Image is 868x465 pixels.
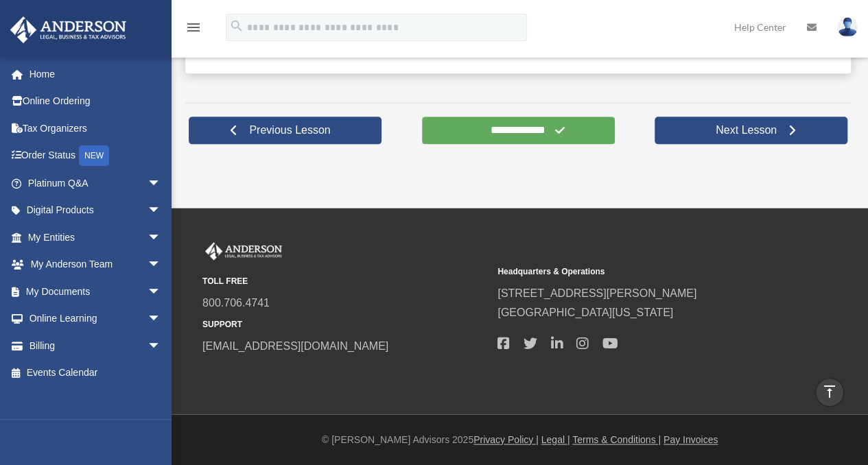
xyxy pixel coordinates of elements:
[837,17,858,37] img: User Pic
[148,251,175,279] span: arrow_drop_down
[10,224,182,251] a: My Entitiesarrow_drop_down
[148,197,175,225] span: arrow_drop_down
[10,88,182,115] a: Online Ordering
[148,169,175,198] span: arrow_drop_down
[10,142,182,170] a: Order StatusNEW
[202,340,388,352] a: [EMAIL_ADDRESS][DOMAIN_NAME]
[189,117,382,144] a: Previous Lesson
[572,434,661,445] a: Terms & Conditions |
[202,274,488,289] small: TOLL FREE
[6,16,130,43] img: Anderson Advisors Platinum Portal
[10,305,182,333] a: Online Learningarrow_drop_down
[10,197,182,224] a: Digital Productsarrow_drop_down
[815,378,844,407] a: vertical_align_top
[148,278,175,306] span: arrow_drop_down
[148,332,175,360] span: arrow_drop_down
[10,251,182,278] a: My Anderson Teamarrow_drop_down
[229,19,244,34] i: search
[10,169,182,197] a: Platinum Q&Aarrow_drop_down
[821,383,838,400] i: vertical_align_top
[148,305,175,333] span: arrow_drop_down
[497,265,783,279] small: Headquarters & Operations
[497,307,673,318] a: [GEOGRAPHIC_DATA][US_STATE]
[172,431,868,449] div: © [PERSON_NAME] Advisors 2025
[705,123,788,137] span: Next Lesson
[10,332,182,359] a: Billingarrow_drop_down
[202,297,270,309] a: 800.706.4741
[10,115,182,142] a: Tax Organizers
[202,318,488,332] small: SUPPORT
[10,359,182,387] a: Events Calendar
[238,123,341,137] span: Previous Lesson
[185,19,202,36] i: menu
[473,434,539,445] a: Privacy Policy |
[79,145,109,166] div: NEW
[148,224,175,252] span: arrow_drop_down
[202,242,285,260] img: Anderson Advisors Platinum Portal
[664,434,718,445] a: Pay Invoices
[185,24,202,36] a: menu
[541,434,570,445] a: Legal |
[10,60,182,88] a: Home
[10,278,182,305] a: My Documentsarrow_drop_down
[497,287,696,299] a: [STREET_ADDRESS][PERSON_NAME]
[655,117,847,144] a: Next Lesson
